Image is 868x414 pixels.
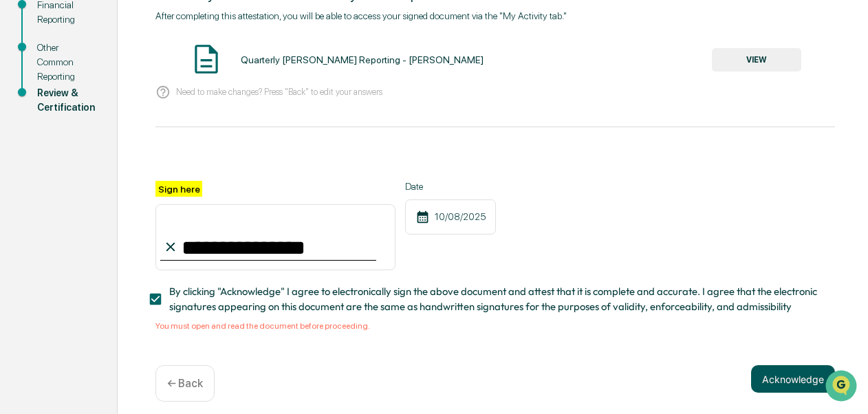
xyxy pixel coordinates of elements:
[28,173,89,186] span: Preclearance
[14,174,25,185] div: 🖐️
[47,105,226,118] div: Start new chat
[137,232,166,243] span: Pylon
[113,173,171,186] span: Attestations
[751,365,835,393] button: Acknowledge
[155,321,835,331] div: You must open and read the document before proceeding.
[8,193,92,218] a: 🔎Data Lookup
[241,54,484,65] div: Quarterly [PERSON_NAME] Reporting - [PERSON_NAME]
[14,200,25,211] div: 🔎
[155,10,567,21] span: After completing this attestation, you will be able to access your signed document via the "My Ac...
[28,199,87,213] span: Data Lookup
[14,105,39,129] img: 1746055101610-c473b297-6a78-478c-a979-82029cc54cd1
[94,167,176,192] a: 🗄️Attestations
[37,41,95,84] div: Other Common Reporting
[189,42,224,76] img: Document Icon
[824,369,861,406] iframe: Open customer support
[14,28,250,50] p: How can we help?
[47,118,174,129] div: We're available if you need us!
[167,377,203,390] p: ← Back
[405,199,496,235] div: 10/08/2025
[234,109,250,125] button: Start new chat
[169,284,824,315] span: By clicking "Acknowledge" I agree to electronically sign the above document and attest that it is...
[37,86,95,115] div: Review & Certification
[97,232,166,243] a: Powered byPylon
[8,167,94,192] a: 🖐️Preclearance
[712,48,801,72] button: VIEW
[155,181,202,197] label: Sign here
[405,181,496,192] label: Date
[100,174,111,185] div: 🗄️
[176,87,382,97] p: Need to make changes? Press "Back" to edit your answers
